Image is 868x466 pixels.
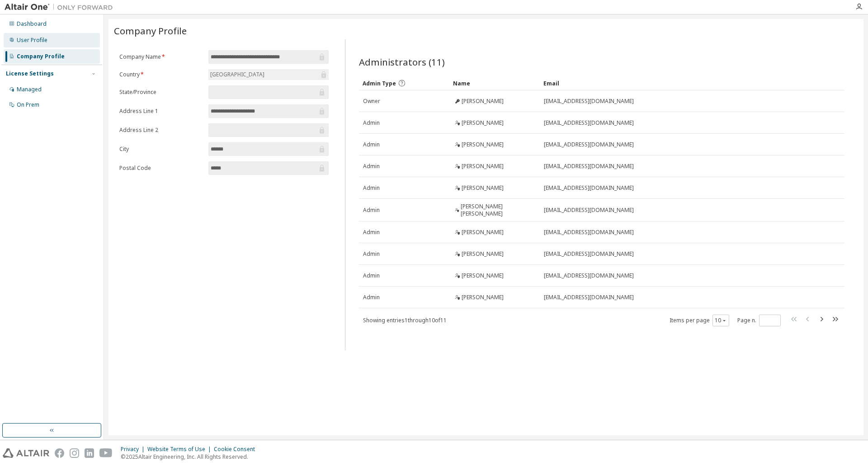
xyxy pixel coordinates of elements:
[359,56,445,68] span: Administrators (11)
[119,71,203,78] label: Country
[462,141,504,148] span: [PERSON_NAME]
[17,53,65,60] div: Company Profile
[462,119,504,127] span: [PERSON_NAME]
[462,229,504,236] span: [PERSON_NAME]
[462,98,504,105] span: [PERSON_NAME]
[670,315,729,326] span: Items per page
[119,108,203,115] label: Address Line 1
[363,163,380,170] span: Admin
[209,70,266,80] div: [GEOGRAPHIC_DATA]
[544,229,634,236] span: [EMAIL_ADDRESS][DOMAIN_NAME]
[462,184,504,192] span: [PERSON_NAME]
[119,89,203,96] label: State/Province
[363,294,380,301] span: Admin
[55,448,64,458] img: facebook.svg
[715,317,727,324] button: 10
[5,3,118,12] img: Altair One
[119,127,203,134] label: Address Line 2
[70,448,79,458] img: instagram.svg
[544,294,634,301] span: [EMAIL_ADDRESS][DOMAIN_NAME]
[119,146,203,153] label: City
[453,76,536,90] div: Name
[544,250,634,258] span: [EMAIL_ADDRESS][DOMAIN_NAME]
[17,86,42,93] div: Managed
[121,453,260,461] p: © 2025 Altair Engineering, Inc. All Rights Reserved.
[121,446,147,453] div: Privacy
[363,119,380,127] span: Admin
[17,37,47,44] div: User Profile
[363,80,396,87] span: Admin Type
[6,70,54,77] div: License Settings
[119,165,203,172] label: Postal Code
[85,448,94,458] img: linkedin.svg
[119,53,203,61] label: Company Name
[544,272,634,279] span: [EMAIL_ADDRESS][DOMAIN_NAME]
[363,229,380,236] span: Admin
[3,448,49,458] img: altair_logo.svg
[462,250,504,258] span: [PERSON_NAME]
[544,98,634,105] span: [EMAIL_ADDRESS][DOMAIN_NAME]
[544,119,634,127] span: [EMAIL_ADDRESS][DOMAIN_NAME]
[363,98,380,105] span: Owner
[544,163,634,170] span: [EMAIL_ADDRESS][DOMAIN_NAME]
[363,316,447,324] span: Showing entries 1 through 10 of 11
[363,250,380,258] span: Admin
[17,20,47,28] div: Dashboard
[17,101,39,108] div: On Prem
[114,24,187,37] span: Company Profile
[214,446,260,453] div: Cookie Consent
[462,163,504,170] span: [PERSON_NAME]
[737,315,781,326] span: Page n.
[363,207,380,214] span: Admin
[543,76,819,90] div: Email
[99,448,113,458] img: youtube.svg
[544,207,634,214] span: [EMAIL_ADDRESS][DOMAIN_NAME]
[462,294,504,301] span: [PERSON_NAME]
[544,141,634,148] span: [EMAIL_ADDRESS][DOMAIN_NAME]
[363,184,380,192] span: Admin
[363,141,380,148] span: Admin
[363,272,380,279] span: Admin
[461,203,536,217] span: [PERSON_NAME] [PERSON_NAME]
[208,69,329,80] div: [GEOGRAPHIC_DATA]
[147,446,214,453] div: Website Terms of Use
[544,184,634,192] span: [EMAIL_ADDRESS][DOMAIN_NAME]
[462,272,504,279] span: [PERSON_NAME]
